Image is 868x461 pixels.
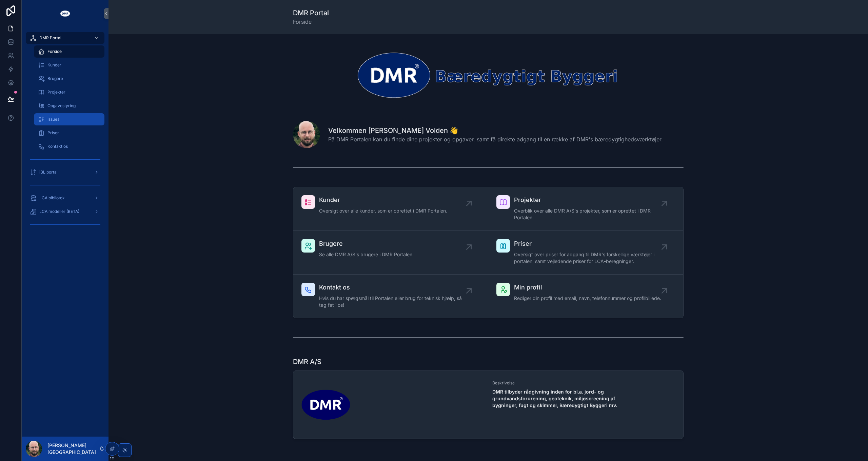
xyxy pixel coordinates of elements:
a: Priser [34,127,104,139]
a: Opgavestyring [34,100,104,112]
span: Min profil [514,283,661,292]
span: Beskrivelse [492,380,675,386]
span: Priser [514,239,664,248]
a: PriserOversigt over priser for adgang til DMR's forskellige værktøjer i portalen, samt vejledende... [488,231,683,275]
p: [PERSON_NAME] [GEOGRAPHIC_DATA] [47,442,99,456]
h1: DMR Portal [293,8,329,18]
a: Min profilRediger din profil med email, navn, telefonnummer og profilbillede. [488,275,683,318]
span: Oversigt over priser for adgang til DMR's forskellige værktøjer i portalen, samt vejledende prise... [514,251,664,265]
span: Projekter [514,195,664,205]
a: iBL portal [26,166,104,178]
span: Hvis du har spørgsmål til Portalen eller brug for teknisk hjælp, så tag fat i os! [319,295,469,308]
span: Projekter [47,89,65,95]
span: Kontakt os [47,144,68,149]
span: Kunder [319,195,447,205]
div: scrollable content [22,27,108,239]
a: Issues [34,113,104,125]
a: DMR Portal [26,32,104,44]
img: ML4l_oFqbF00WKuVupGUmYa_DEzWRlVFlCe37Lmr--o [301,380,350,429]
img: App logo [60,8,71,19]
span: Brugere [319,239,414,248]
span: Rediger din profil med email, navn, telefonnummer og profilbillede. [514,295,661,302]
span: Overblik over alle DMR A/S's projekter, som er oprettet i DMR Portalen. [514,207,664,221]
span: Forside [293,18,329,26]
a: Kontakt os [34,140,104,153]
strong: DMR tilbyder rådgivning inden for bl.a. jord- og grundvandsforurening, geoteknik, miljøscreening ... [492,389,617,408]
span: Brugere [47,76,63,81]
span: Kontakt os [319,283,469,292]
span: Priser [47,130,59,136]
a: BrugereSe alle DMR A/S's brugere i DMR Portalen. [293,231,488,275]
img: 30475-dmr_logo_baeredygtigt-byggeri_space-arround---noloco---narrow---transparrent---white-DMR.png [293,51,684,99]
a: ProjekterOverblik over alle DMR A/S's projekter, som er oprettet i DMR Portalen. [488,187,683,231]
a: Brugere [34,73,104,85]
a: Projekter [34,86,104,98]
span: Kunder [47,62,61,68]
a: Kontakt osHvis du har spørgsmål til Portalen eller brug for teknisk hjælp, så tag fat i os! [293,275,488,318]
h1: Velkommen [PERSON_NAME] Volden 👋 [328,126,663,135]
span: Se alle DMR A/S's brugere i DMR Portalen. [319,251,414,258]
span: Issues [47,117,59,122]
a: Kunder [34,59,104,71]
span: Forside [47,49,62,54]
span: LCA bibliotek [39,195,65,201]
span: DMR Portal [39,35,61,41]
h1: DMR A/S [293,357,321,366]
a: Forside [34,45,104,58]
span: iBL portal [39,169,58,175]
a: KunderOversigt over alle kunder, som er oprettet i DMR Portalen. [293,187,488,231]
span: Opgavestyring [47,103,76,108]
a: LCA modeller (BETA) [26,205,104,218]
span: På DMR Portalen kan du finde dine projekter og opgaver, samt få direkte adgang til en række af DM... [328,135,663,143]
a: LCA bibliotek [26,192,104,204]
span: LCA modeller (BETA) [39,209,79,214]
span: Oversigt over alle kunder, som er oprettet i DMR Portalen. [319,207,447,214]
